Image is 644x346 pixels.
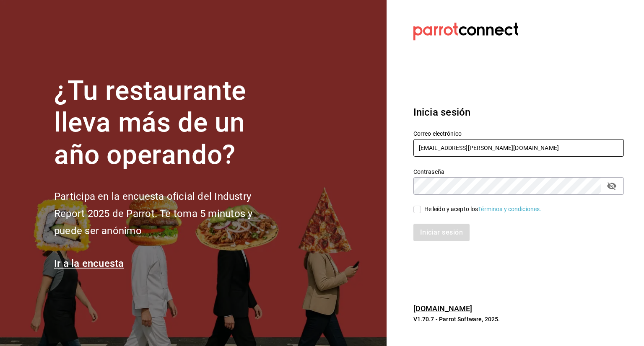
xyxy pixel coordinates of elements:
div: He leído y acepto los [424,205,542,214]
label: Correo electrónico [413,130,624,136]
p: V1.70.7 - Parrot Software, 2025. [413,315,624,323]
button: passwordField [605,179,619,193]
a: Ir a la encuesta [54,258,124,269]
h3: Inicia sesión [413,105,624,120]
h1: ¿Tu restaurante lleva más de un año operando? [54,75,280,171]
input: Ingresa tu correo electrónico [413,139,624,157]
a: [DOMAIN_NAME] [413,304,473,313]
label: Contraseña [413,168,624,174]
h2: Participa en la encuesta oficial del Industry Report 2025 de Parrot. Te toma 5 minutos y puede se... [54,188,280,239]
a: Términos y condiciones. [478,206,541,212]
